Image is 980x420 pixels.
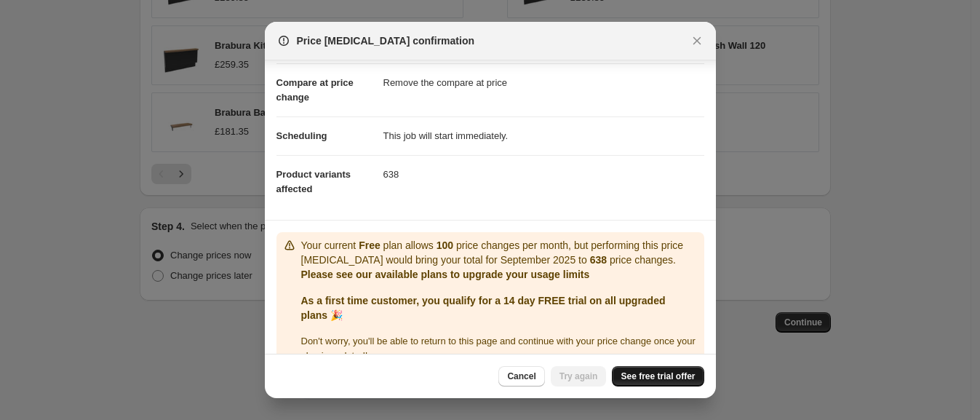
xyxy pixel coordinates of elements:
[687,31,707,51] button: Close
[301,238,698,267] p: Your current plan allows price changes per month, but performing this price [MEDICAL_DATA] would ...
[276,130,327,141] span: Scheduling
[507,371,535,382] span: Cancel
[437,239,453,251] b: 100
[383,155,704,194] dd: 638
[276,77,354,103] span: Compare at price change
[301,267,698,282] p: Please see our available plans to upgrade your usage limits
[297,33,475,48] span: Price [MEDICAL_DATA] confirmation
[621,371,695,382] span: See free trial offer
[383,116,704,155] dd: This job will start immediately.
[590,254,607,266] b: 638
[276,169,351,194] span: Product variants affected
[498,366,544,387] button: Cancel
[383,63,704,102] dd: Remove the compare at price
[359,239,381,251] b: Free
[301,336,696,361] span: Don ' t worry, you ' ll be able to return to this page and continue with your price change once y...
[301,295,666,321] b: As a first time customer, you qualify for a 14 day FREE trial on all upgraded plans 🎉
[612,366,704,387] a: See free trial offer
